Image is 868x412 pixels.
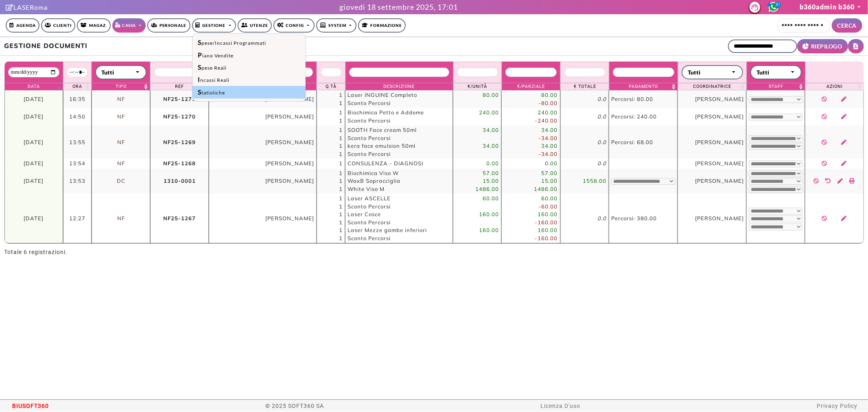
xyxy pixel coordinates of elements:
span: CONSULENZA - DIAGNOSI [348,160,423,167]
a: Modifica [842,138,847,147]
span: Laser Cosce [348,211,381,217]
a: Clicca per annullare questa registrazione [813,177,819,185]
a: Incassi Reali [192,74,306,86]
span: Sconto Percorsi [348,117,391,124]
td: NF [92,90,150,108]
span: 1 [339,186,343,192]
a: Gestione [192,18,236,33]
span: -240.00 [535,117,558,124]
span: 1 [339,195,343,202]
i: Modifica [842,96,847,102]
span: 1 [339,151,343,157]
span: 34.00 [483,142,499,149]
i: Clicca per andare alla pagina di firma [6,4,13,11]
i: 0.0 [597,96,606,102]
i: Clicca per annullare questa registrazione [822,140,827,145]
th: €/Parziale [502,83,560,90]
i: Modifica [842,216,847,221]
i: 0.0 [597,160,606,167]
td: 16:35 [63,90,92,108]
span: Biochimica Petto e Addome [348,109,424,116]
span: 160.00 [538,211,558,217]
a: Modifica [837,177,843,185]
a: Modifica [842,113,847,121]
span: -160.00 [535,219,558,226]
div: Totale 6 registrazioni. [4,243,68,256]
span: 1 [339,235,343,241]
a: Clicca per annullare questa registrazione [822,95,827,103]
span: 240.00 [538,109,558,116]
button: Tutti [750,65,802,79]
span: 60.00 [483,195,499,202]
b: NF25-1267 [163,215,196,221]
span: 31 [774,2,781,8]
span: 34.00 [542,142,558,149]
th: € Totale [560,83,609,90]
td: [DATE] [4,90,63,108]
a: Agenda [6,18,39,33]
span: White Viso M [348,186,385,192]
th: Tipo: activate to sort column ascending [92,83,150,90]
i: Clicca per annullare questa registrazione [822,216,827,221]
b: NF25-1268 [163,160,196,167]
span: -34.00 [539,135,558,141]
span: 240.00 [479,109,499,116]
td: [DATE] [4,194,63,243]
span: Percorsi: 68.00 [611,139,653,145]
td: [DATE] [4,125,63,159]
a: Statistiche [192,86,306,98]
td: NF [92,159,150,169]
a: Modifica [842,95,847,103]
span: 80.00 [483,92,499,98]
i: Clicca per annullare questa registrazione [813,178,819,184]
span: 57.00 [542,170,558,176]
a: Cassa [112,18,146,33]
th: Azioni: activate to sort column ascending [805,83,864,90]
span: 1 [339,203,343,210]
span: 1486.00 [475,186,499,192]
span: 1 [339,135,343,141]
td: DC [92,169,150,194]
i: Clicca per annullare questa registrazione [822,161,827,166]
span: -34.00 [539,151,558,157]
span: 1558.00 [583,178,606,184]
span: 1 [339,219,343,226]
a: SYSTEM [316,18,357,33]
a: Personale [147,18,190,33]
i: Modifica [842,114,847,119]
th: €/Unità [453,83,502,90]
a: Modifica [842,215,847,223]
span: 1 [339,142,343,149]
span: 1 [339,92,343,98]
a: Piano Vendite [192,49,306,61]
span: 1 [339,117,343,124]
span: Sconto Percorsi [348,151,391,157]
a: Spese/Incassi Programmati [192,37,306,49]
th: Coordinatrice: activate to sort column ascending [678,83,747,90]
a: Config [273,18,315,33]
i: 0.0 [597,113,606,120]
span: Percorsi: 380.00 [611,215,657,221]
b: GESTIONE DOCUMENTI [4,42,87,50]
td: [DATE] [4,159,63,169]
a: Clicca per annullare questa registrazione [822,160,827,168]
a: Modifica [842,160,847,168]
span: Laser INGUINE Completo [348,92,417,98]
span: Sconto Percorsi [348,219,391,226]
span: 1 [339,178,343,184]
span: 1 [339,170,343,176]
span: Percorsi: 80.00 [611,96,653,102]
span: 60.00 [542,195,558,202]
span: Sconto Percorsi [348,135,391,141]
td: [PERSON_NAME] [209,194,317,243]
span: SOOTH Face cream 50ml [348,127,417,133]
span: -80.00 [539,100,558,106]
span: Laser Mezze gambe inferiori [348,227,427,233]
td: [DATE] [4,108,63,125]
span: -60.00 [539,203,558,210]
a: Clicca per andare alla pagina di firmaLASERoma [6,3,48,11]
span: © 2025 SOFT360 SA [265,400,324,412]
span: 57.00 [483,170,499,176]
span: 1 [339,100,343,106]
td: [PERSON_NAME] [209,108,317,125]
